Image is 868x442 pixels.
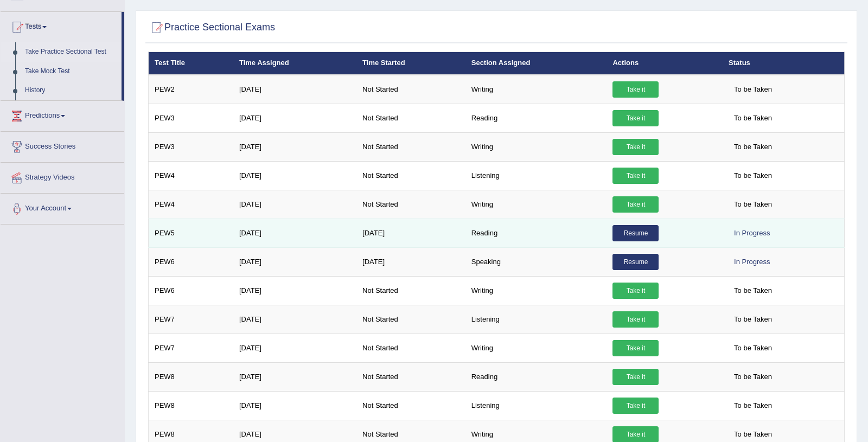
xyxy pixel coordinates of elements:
td: Not Started [356,75,465,104]
td: Reading [465,104,607,132]
td: [DATE] [233,75,356,104]
th: Actions [607,52,723,75]
td: Not Started [356,334,465,362]
td: Listening [465,161,607,190]
th: Time Started [356,52,465,75]
td: Not Started [356,190,465,219]
th: Test Title [149,52,233,75]
td: PEW6 [149,276,233,305]
a: Strategy Videos [1,163,124,190]
span: To be Taken [729,110,777,126]
td: [DATE] [233,161,356,190]
td: PEW7 [149,334,233,362]
td: Not Started [356,132,465,161]
td: [DATE] [233,104,356,132]
td: PEW5 [149,219,233,247]
a: Take it [612,398,659,414]
td: PEW4 [149,161,233,190]
span: To be Taken [729,196,777,213]
a: Success Stories [1,132,124,159]
h2: Practice Sectional Exams [148,20,275,36]
td: PEW3 [149,132,233,161]
td: Reading [465,219,607,247]
a: Tests [1,12,122,39]
span: To be Taken [729,369,777,385]
td: Listening [465,305,607,334]
td: [DATE] [233,276,356,305]
span: To be Taken [729,283,777,299]
td: Not Started [356,161,465,190]
a: Take it [612,311,659,328]
td: PEW8 [149,362,233,391]
td: [DATE] [233,132,356,161]
td: Not Started [356,391,465,420]
td: Writing [465,334,607,362]
td: [DATE] [233,190,356,219]
td: Writing [465,276,607,305]
td: Listening [465,391,607,420]
td: PEW3 [149,104,233,132]
span: To be Taken [729,340,777,356]
a: Take it [612,369,659,385]
div: In Progress [729,225,775,241]
td: [DATE] [233,334,356,362]
span: To be Taken [729,168,777,184]
a: Your Account [1,194,124,221]
a: Take it [612,340,659,356]
td: PEW2 [149,75,233,104]
div: In Progress [729,254,775,270]
td: Speaking [465,247,607,276]
a: Take it [612,110,659,126]
td: Not Started [356,104,465,132]
td: PEW6 [149,247,233,276]
td: Writing [465,190,607,219]
th: Status [723,52,844,75]
a: Resume [612,254,659,270]
td: [DATE] [356,247,465,276]
span: To be Taken [729,398,777,414]
td: Reading [465,362,607,391]
td: [DATE] [233,391,356,420]
td: [DATE] [356,219,465,247]
td: Not Started [356,362,465,391]
a: Take it [612,283,659,299]
td: Writing [465,132,607,161]
td: [DATE] [233,219,356,247]
th: Time Assigned [233,52,356,75]
a: Take it [612,81,659,98]
a: Resume [612,225,659,241]
a: Take it [612,168,659,184]
a: History [20,81,122,100]
a: Take Mock Test [20,62,122,81]
td: Writing [465,75,607,104]
td: Not Started [356,305,465,334]
span: To be Taken [729,311,777,328]
a: Predictions [1,101,124,128]
span: To be Taken [729,139,777,155]
td: [DATE] [233,362,356,391]
td: Not Started [356,276,465,305]
td: [DATE] [233,247,356,276]
td: PEW8 [149,391,233,420]
a: Take it [612,196,659,213]
td: [DATE] [233,305,356,334]
td: PEW7 [149,305,233,334]
td: PEW4 [149,190,233,219]
a: Take it [612,139,659,155]
span: To be Taken [729,81,777,98]
th: Section Assigned [465,52,607,75]
a: Take Practice Sectional Test [20,42,122,62]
